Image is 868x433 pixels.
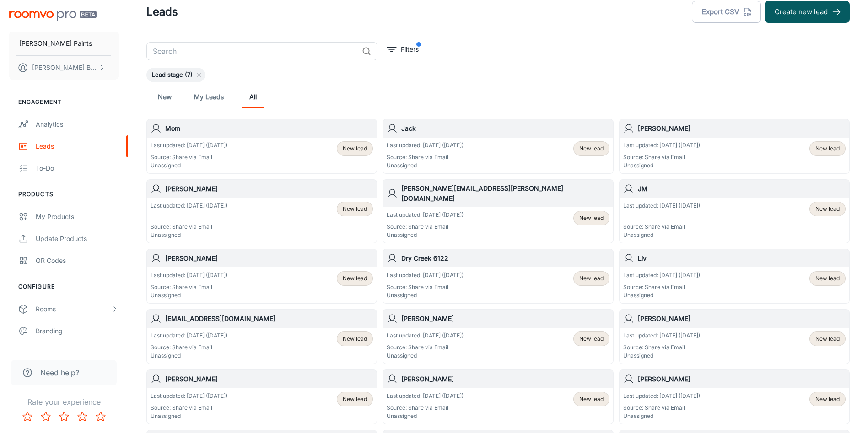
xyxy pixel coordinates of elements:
div: Texts [36,348,119,358]
p: Source: Share via Email [623,153,700,161]
a: [PERSON_NAME]Last updated: [DATE] ([DATE])Source: Share via EmailUnassignedNew lead [619,119,850,174]
h6: [PERSON_NAME] [401,374,609,384]
h6: Dry Creek 6122 [401,253,609,263]
img: Roomvo PRO Beta [9,11,97,21]
p: Source: Share via Email [387,223,464,231]
a: [PERSON_NAME]Last updated: [DATE] ([DATE])Source: Share via EmailUnassignedNew lead [146,369,377,424]
span: Need help? [40,367,79,378]
a: [PERSON_NAME]Last updated: [DATE] ([DATE])Source: Share via EmailUnassignedNew lead [383,369,613,424]
p: Unassigned [623,231,700,239]
p: Unassigned [387,231,464,239]
span: New lead [343,144,367,153]
span: New lead [815,205,840,213]
p: Last updated: [DATE] ([DATE]) [151,202,227,210]
p: Last updated: [DATE] ([DATE]) [387,331,464,340]
span: New lead [343,395,367,403]
button: Rate 1 star [18,407,37,426]
p: Last updated: [DATE] ([DATE]) [151,271,227,279]
button: Rate 2 star [37,407,55,426]
p: Source: Share via Email [151,223,227,231]
span: New lead [579,274,604,283]
button: Rate 3 star [55,407,73,426]
div: My Products [36,212,119,222]
div: Leads [36,141,119,151]
p: Last updated: [DATE] ([DATE]) [623,331,700,340]
h6: Mom [165,123,373,134]
h6: [PERSON_NAME] [638,123,846,134]
p: Last updated: [DATE] ([DATE]) [623,141,700,150]
span: New lead [815,274,840,283]
a: Dry Creek 6122Last updated: [DATE] ([DATE])Source: Share via EmailUnassignedNew lead [383,249,613,304]
p: Last updated: [DATE] ([DATE]) [387,141,464,150]
a: [PERSON_NAME]Last updated: [DATE] ([DATE])Source: Share via EmailUnassignedNew lead [146,249,377,304]
button: [PERSON_NAME] Broglia [9,56,119,80]
p: Unassigned [151,412,227,420]
p: Last updated: [DATE] ([DATE]) [623,392,700,400]
div: Update Products [36,234,119,244]
div: To-do [36,163,119,173]
button: Rate 5 star [92,407,110,426]
p: Source: Share via Email [151,343,227,352]
button: Create new lead [765,1,850,23]
p: Source: Share via Email [151,283,227,291]
p: [PERSON_NAME] Paints [19,38,92,48]
h6: Liv [638,253,846,263]
h6: [PERSON_NAME] [165,253,373,263]
a: JMLast updated: [DATE] ([DATE])Source: Share via EmailUnassignedNew lead [619,179,850,243]
h6: [PERSON_NAME] [401,314,609,324]
p: Unassigned [151,352,227,360]
p: Unassigned [623,161,700,170]
span: New lead [343,335,367,343]
div: Analytics [36,119,119,129]
a: [EMAIL_ADDRESS][DOMAIN_NAME]Last updated: [DATE] ([DATE])Source: Share via EmailUnassignedNew lead [146,309,377,364]
p: Source: Share via Email [623,343,700,352]
p: Source: Share via Email [387,283,464,291]
span: New lead [579,214,604,222]
p: Last updated: [DATE] ([DATE]) [151,331,227,340]
p: Source: Share via Email [623,404,700,412]
button: filter [385,42,421,57]
a: [PERSON_NAME]Last updated: [DATE] ([DATE])Source: Share via EmailUnassignedNew lead [619,309,850,364]
div: Rooms [36,304,111,314]
h6: [PERSON_NAME] [638,374,846,384]
a: New [154,86,176,108]
div: Lead stage (7) [146,68,205,82]
a: My Leads [194,86,224,108]
a: [PERSON_NAME]Last updated: [DATE] ([DATE])Source: Share via EmailUnassignedNew lead [383,309,613,364]
input: Search [146,42,358,60]
p: Filters [401,44,419,54]
p: Unassigned [387,291,464,299]
button: [PERSON_NAME] Paints [9,32,119,55]
p: Source: Share via Email [387,404,464,412]
p: Unassigned [151,291,227,299]
span: New lead [343,205,367,213]
span: New lead [579,335,604,343]
div: Branding [36,326,119,336]
h6: [PERSON_NAME] [165,184,373,194]
p: Unassigned [387,352,464,360]
a: [PERSON_NAME]Last updated: [DATE] ([DATE])Source: Share via EmailUnassignedNew lead [619,369,850,424]
p: Unassigned [151,161,227,170]
p: Unassigned [151,231,227,239]
p: Last updated: [DATE] ([DATE]) [387,392,464,400]
p: Last updated: [DATE] ([DATE]) [151,141,227,150]
a: [PERSON_NAME][EMAIL_ADDRESS][PERSON_NAME][DOMAIN_NAME]Last updated: [DATE] ([DATE])Source: Share ... [383,179,613,243]
p: Source: Share via Email [151,153,227,161]
p: Last updated: [DATE] ([DATE]) [623,202,700,210]
h1: Leads [146,4,178,20]
p: Unassigned [623,291,700,299]
span: Lead stage (7) [146,70,198,80]
span: New lead [815,395,840,403]
h6: JM [638,184,846,194]
a: [PERSON_NAME]Last updated: [DATE] ([DATE])Source: Share via EmailUnassignedNew lead [146,179,377,243]
span: New lead [815,335,840,343]
span: New lead [579,395,604,403]
p: Source: Share via Email [623,283,700,291]
div: QR Codes [36,256,119,266]
p: Unassigned [623,412,700,420]
p: Source: Share via Email [387,343,464,352]
h6: [EMAIL_ADDRESS][DOMAIN_NAME] [165,314,373,324]
p: Source: Share via Email [623,223,700,231]
p: Last updated: [DATE] ([DATE]) [623,271,700,279]
h6: [PERSON_NAME] [165,374,373,384]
